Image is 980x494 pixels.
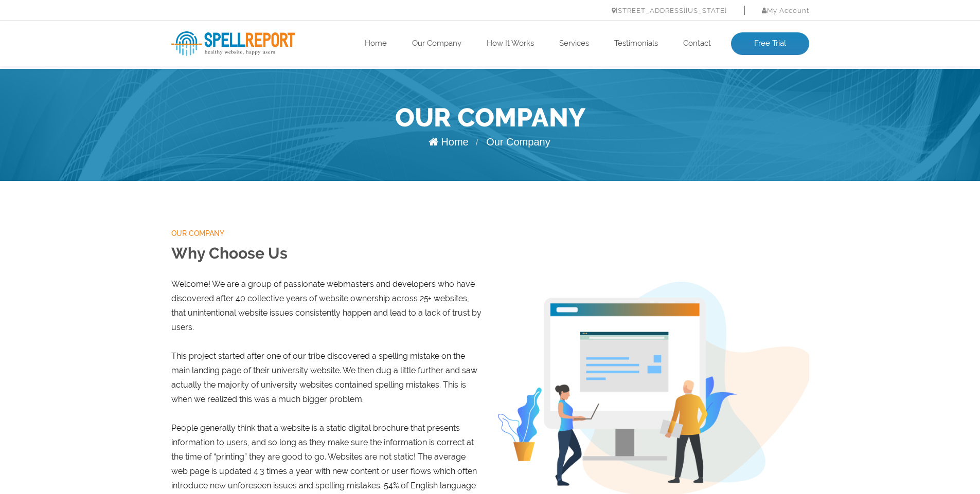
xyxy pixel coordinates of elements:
[171,240,483,267] h2: Why Choose Us
[171,100,809,136] h1: Our Company
[171,277,483,335] p: Welcome! We are a group of passionate webmasters and developers who have discovered after 40 coll...
[171,227,483,240] span: our company
[476,138,478,147] span: /
[429,136,468,148] a: Home
[486,136,550,148] span: Our Company
[171,349,483,407] p: This project started after one of our tribe discovered a spelling mistake on the main landing pag...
